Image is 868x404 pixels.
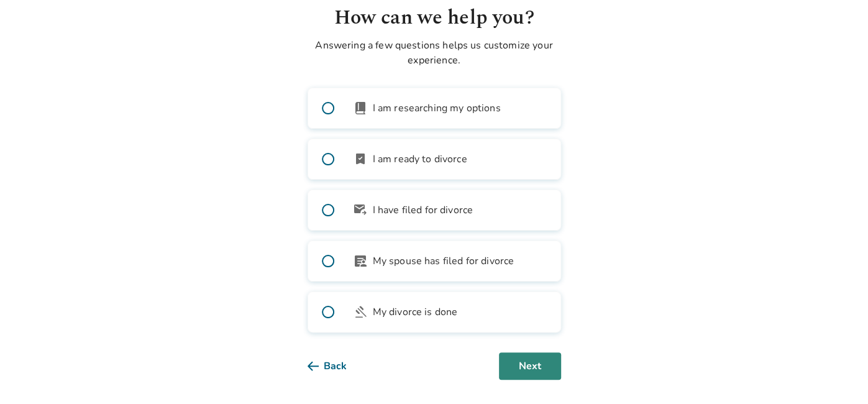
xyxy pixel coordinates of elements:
[373,305,458,319] span: My divorce is done
[373,152,467,167] span: I am ready to divorce
[308,38,561,68] p: Answering a few questions helps us customize your experience.
[353,152,368,167] span: bookmark_check
[308,352,367,380] button: Back
[373,254,514,269] span: My spouse has filed for divorce
[353,254,368,269] span: article_person
[373,203,473,218] span: I have filed for divorce
[499,352,561,380] button: Next
[806,344,868,404] iframe: Chat Widget
[373,101,501,116] span: I am researching my options
[353,305,368,319] span: gavel
[353,101,368,116] span: book_2
[308,3,561,33] h1: How can we help you?
[353,203,368,218] span: outgoing_mail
